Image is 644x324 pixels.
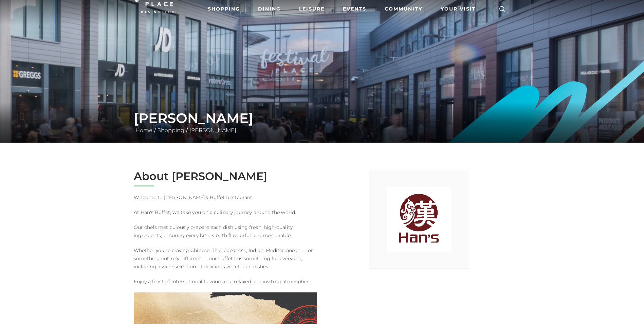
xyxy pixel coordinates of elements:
p: Enjoy a feast of international flavours in a relaxed and inviting atmosphere. [134,277,317,286]
a: [PERSON_NAME] [188,127,238,133]
div: / / [129,110,516,134]
a: Home [134,127,154,133]
a: Dining [255,3,283,15]
p: Welcome to [PERSON_NAME]'s Buffet Restaurant. [134,193,317,201]
a: Leisure [296,3,327,15]
p: Whether you're craving Chinese, Thai, Japanese, Indian, Mediterranean — or something entirely dif... [134,246,317,271]
a: Shopping [156,127,186,133]
h1: [PERSON_NAME] [134,110,511,126]
a: Events [340,3,369,15]
p: Our chefs meticulously prepare each dish using fresh, high-quality ingredients, ensuring every bi... [134,223,317,239]
a: Your Visit [438,3,482,15]
a: Shopping [205,3,243,15]
a: Community [382,3,425,15]
h2: About [PERSON_NAME] [134,170,317,183]
p: At Han's Buffet, we take you on a culinary journey around the world. [134,208,317,216]
span: Your Visit [441,5,476,13]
